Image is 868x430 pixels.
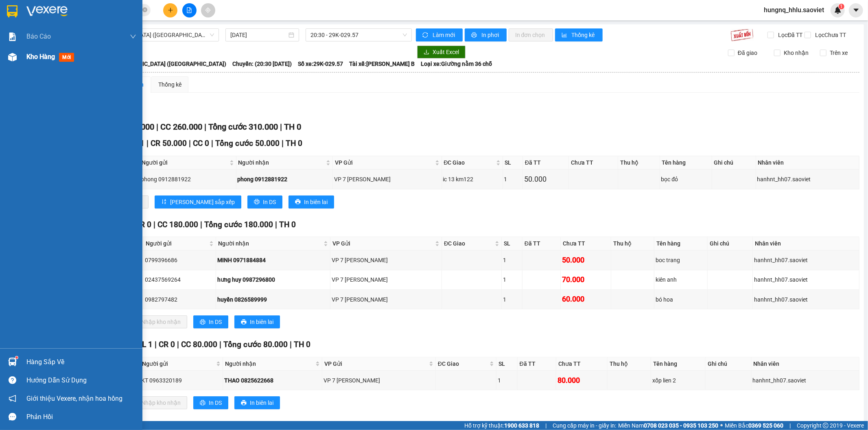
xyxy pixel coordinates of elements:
[15,356,18,359] sup: 1
[59,53,74,62] span: mới
[286,139,302,148] span: TH 0
[145,256,215,265] div: 0799396686
[840,4,843,9] span: 1
[241,400,247,406] span: printer
[558,375,606,386] div: 80.000
[26,393,122,404] span: Giới thiệu Vexere, nhận hoa hồng
[417,46,466,59] button: downloadXuất Excel
[182,3,197,17] button: file-add
[186,7,192,13] span: file-add
[332,275,441,284] div: VP 7 [PERSON_NAME]
[219,340,221,349] span: |
[332,256,441,265] div: VP 7 [PERSON_NAME]
[708,237,753,250] th: Ghi chú
[157,220,198,229] span: CC 180.000
[553,421,616,430] span: Cung cấp máy in - giấy in:
[781,48,812,57] span: Kho nhận
[289,195,334,208] button: printerIn biên lai
[618,156,660,169] th: Thu hộ
[211,139,213,148] span: |
[421,59,492,68] span: Loại xe: Giường nằm 36 chỗ
[26,53,55,61] span: Kho hàng
[208,122,278,132] span: Tổng cước 310.000
[608,357,651,371] th: Thu hộ
[163,3,177,17] button: plus
[730,28,754,41] img: 9k=
[250,317,273,326] span: In biên lai
[159,340,175,349] span: CR 0
[753,237,859,250] th: Nhân viên
[518,357,557,371] th: Đã TT
[834,7,842,14] img: icon-new-feature
[443,175,501,184] div: ic 13 km122
[230,30,287,39] input: 12/10/2025
[757,175,858,184] div: hanhnt_hh07.saoviet
[656,295,706,304] div: bó hoa
[26,31,51,41] span: Báo cáo
[189,139,191,148] span: |
[200,319,206,326] span: printer
[333,169,442,189] td: VP 7 Phạm Văn Đồng
[712,156,756,169] th: Ghi chú
[141,376,221,385] div: KT 0963320189
[142,7,147,12] span: close-circle
[416,28,463,41] button: syncLàm mới
[155,340,157,349] span: |
[555,28,603,41] button: bar-chartThống kê
[130,33,136,40] span: down
[438,359,488,368] span: ĐC Giao
[151,139,187,148] span: CR 50.000
[205,7,211,13] span: aim
[217,295,328,304] div: huyền 0826589999
[433,48,459,56] span: Xuất Excel
[496,357,518,371] th: SL
[193,315,228,328] button: printerIn DS
[853,7,860,14] span: caret-down
[725,421,783,430] span: Miền Bắc
[753,376,858,385] div: hanhnt_hh07.saoviet
[241,319,247,326] span: printer
[651,357,706,371] th: Tên hàng
[8,358,17,366] img: warehouse-icon
[193,396,228,409] button: printerIn DS
[234,396,280,409] button: printerIn biên lai
[193,139,209,148] span: CC 0
[652,376,704,385] div: xốp lien 2
[135,220,151,229] span: CR 0
[142,359,214,368] span: Người gửi
[826,48,851,57] span: Trên xe
[562,254,610,266] div: 50.000
[349,59,415,68] span: Tài xế: [PERSON_NAME] B
[503,156,523,169] th: SL
[509,28,553,41] button: In đơn chọn
[656,256,706,265] div: boc trang
[146,139,149,148] span: |
[562,274,610,285] div: 70.000
[279,220,296,229] span: TH 0
[444,158,494,167] span: ĐC Giao
[217,275,328,284] div: hưng huy 0987296800
[757,5,831,15] span: hungnq_hhlu.saoviet
[153,220,155,229] span: |
[275,220,277,229] span: |
[225,359,314,368] span: Người nhận
[464,421,539,430] span: Hỗ trợ kỹ thuật:
[170,198,235,206] span: [PERSON_NAME] sắp xếp
[654,237,708,250] th: Tên hàng
[503,256,521,265] div: 1
[754,256,857,265] div: hanhnt_hh07.saoviet
[324,376,434,385] div: VP 7 [PERSON_NAME]
[238,175,332,184] div: phong 0912881922
[145,295,215,304] div: 0982797482
[562,32,568,39] span: bar-chart
[523,237,561,250] th: Đã TT
[234,315,280,328] button: printerIn biên lai
[524,174,567,185] div: 50.000
[200,220,202,229] span: |
[250,398,273,407] span: In biên lai
[247,195,282,208] button: printerIn DS
[545,421,547,430] span: |
[839,4,844,9] sup: 1
[155,195,241,208] button: sort-ascending[PERSON_NAME] sắp xếp
[812,30,848,39] span: Lọc Chưa TT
